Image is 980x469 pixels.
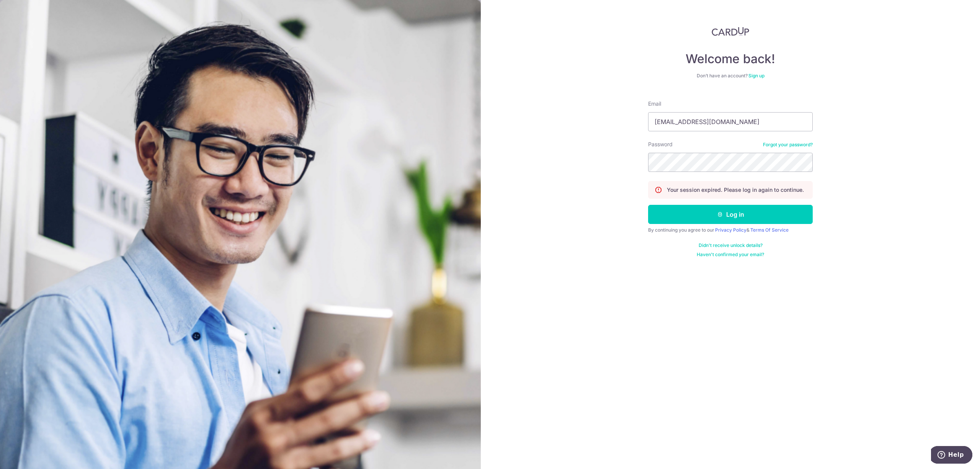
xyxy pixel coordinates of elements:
[17,5,33,12] span: Help
[667,186,804,194] p: Your session expired. Please log in again to continue.
[648,227,813,233] div: By continuing you agree to our &
[648,205,813,224] button: Log in
[748,73,764,78] a: Sign up
[648,141,673,148] label: Password
[648,112,813,131] input: Enter your Email
[648,73,813,79] div: Don’t have an account?
[712,27,749,36] img: CardUp Logo
[931,446,972,465] iframe: Opens a widget where you can find more information
[648,51,813,67] h4: Welcome back!
[715,227,746,233] a: Privacy Policy
[699,242,763,248] a: Didn't receive unlock details?
[763,142,813,148] a: Forgot your password?
[697,252,764,258] a: Haven't confirmed your email?
[750,227,789,233] a: Terms Of Service
[648,100,661,108] label: Email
